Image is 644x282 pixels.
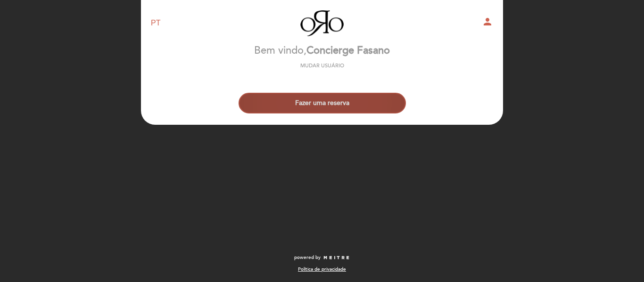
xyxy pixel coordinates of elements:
a: powered by [294,254,350,261]
a: Oro [263,10,381,36]
button: person [482,16,493,31]
span: powered by [294,254,321,261]
a: Política de privacidade [298,266,346,273]
img: MEITRE [323,256,350,260]
h2: Bem vindo, [254,45,390,56]
i: person [482,16,493,27]
button: Fazer uma reserva [239,93,406,113]
span: Concierge Fasano [306,44,390,57]
button: Mudar usuário [297,62,347,70]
